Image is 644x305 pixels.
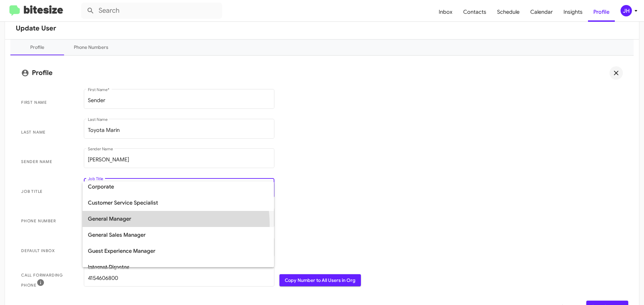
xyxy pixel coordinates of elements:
span: General Manager [88,211,269,227]
span: General Sales Manager [88,227,269,243]
span: Corporate [88,179,269,195]
span: Customer Service Specialist [88,195,269,211]
span: Guest Experience Manager [88,243,269,259]
span: Internet Director [88,259,269,275]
